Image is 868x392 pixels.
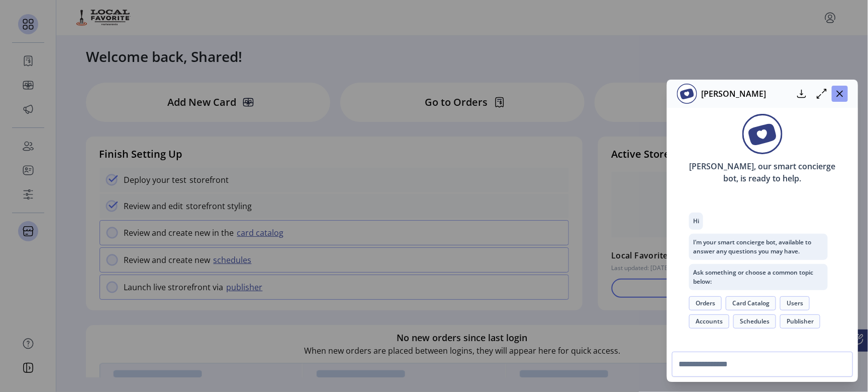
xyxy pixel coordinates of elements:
button: Publisher [780,314,820,329]
p: I’m your smart concierge bot, available to answer any questions you may have. [689,234,828,260]
button: Accounts [689,314,729,329]
button: Card Catalog [726,296,776,310]
button: Users [780,296,810,310]
p: Hi [689,213,703,230]
button: Schedules [733,314,776,329]
p: [PERSON_NAME], our smart concierge bot, is ready to help. [673,154,852,190]
p: Ask something or choose a common topic below: [689,264,828,290]
p: [PERSON_NAME] [697,88,766,100]
button: Orders [689,296,722,310]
